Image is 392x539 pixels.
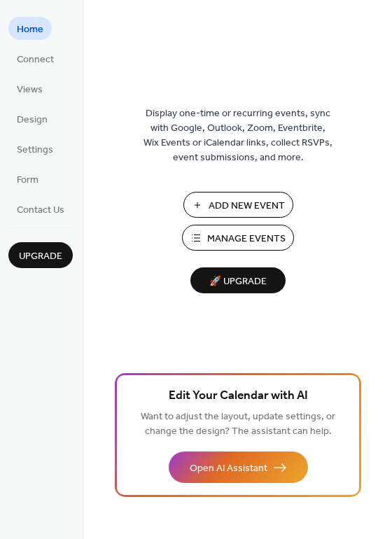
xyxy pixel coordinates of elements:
[190,461,267,476] span: Open AI Assistant
[8,167,47,190] a: Form
[8,47,62,70] a: Connect
[8,137,62,160] a: Settings
[17,203,64,218] span: Contact Us
[17,83,43,97] span: Views
[143,106,332,165] span: Display one-time or recurring events, sync with Google, Outlook, Zoom, Eventbrite, Wix Events or ...
[8,17,52,40] a: Home
[19,249,62,264] span: Upgrade
[207,232,286,246] span: Manage Events
[17,143,53,157] span: Settings
[141,407,335,441] span: Want to adjust the layout, update settings, or change the design? The assistant can help.
[17,173,38,188] span: Form
[169,386,308,406] span: Edit Your Calendar with AI
[183,192,293,218] button: Add New Event
[8,242,73,268] button: Upgrade
[199,272,277,291] span: 🚀 Upgrade
[169,451,308,483] button: Open AI Assistant
[209,199,285,213] span: Add New Event
[17,113,48,127] span: Design
[8,77,51,100] a: Views
[17,52,54,67] span: Connect
[182,225,294,251] button: Manage Events
[8,197,73,220] a: Contact Us
[190,267,286,293] button: 🚀 Upgrade
[17,22,43,37] span: Home
[8,107,56,130] a: Design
